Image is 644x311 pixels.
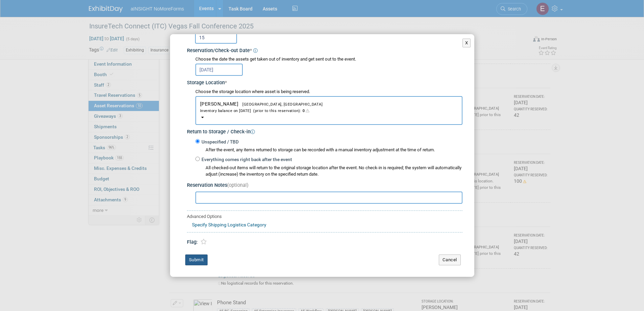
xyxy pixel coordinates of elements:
[200,101,458,114] span: [PERSON_NAME]
[187,127,462,136] div: Return to Storage / Check-in
[200,156,292,163] label: Everything comes right back after the event
[185,254,208,265] button: Submit
[238,102,323,107] span: [GEOGRAPHIC_DATA], [GEOGRAPHIC_DATA]
[227,182,248,188] span: (optional)
[206,165,462,178] div: All checked-out items will return to the original storage location after the event. No check-in i...
[187,45,462,54] div: Reservation/Check-out Date
[187,77,462,87] div: Storage Location
[462,39,471,47] button: X
[187,182,462,189] div: Reservation Notes
[195,145,462,153] div: After the event, any items returned to storage can be recorded with a manual inventory adjustment...
[187,214,462,220] div: Advanced Options
[200,107,458,114] div: Inventory balance on [DATE] (prior to this reservation):
[195,64,243,76] input: Reservation Date
[195,89,462,95] div: Choose the storage location where asset is being reserved.
[439,254,461,265] button: Cancel
[200,139,239,146] label: Unspecified / TBD
[301,109,311,113] span: 0
[187,239,198,245] span: Flag:
[195,56,462,63] div: Choose the date the assets get taken out of inventory and get sent out to the event.
[192,222,266,227] a: Specify Shipping Logistics Category
[195,96,462,125] button: [PERSON_NAME][GEOGRAPHIC_DATA], [GEOGRAPHIC_DATA]Inventory balance on [DATE] (prior to this reser...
